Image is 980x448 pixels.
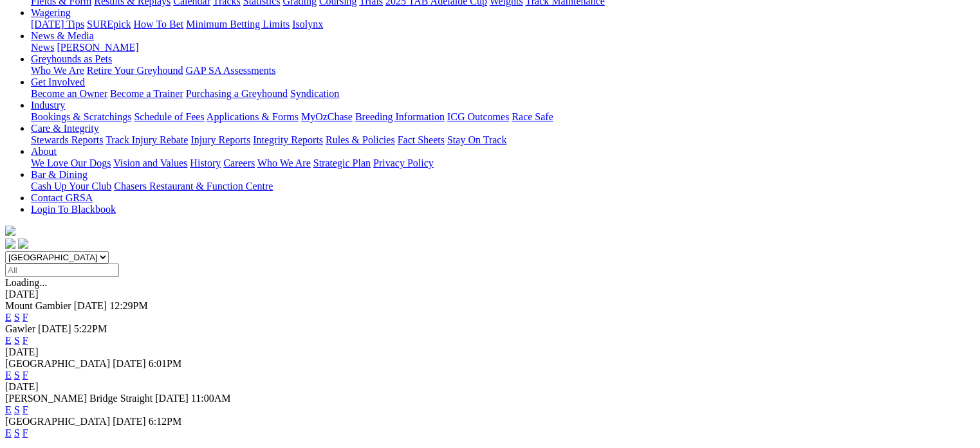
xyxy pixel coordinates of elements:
a: Contact GRSA [31,192,93,203]
a: Get Involved [31,76,85,87]
span: Loading... [5,277,47,288]
a: Integrity Reports [253,134,323,145]
a: S [14,427,20,438]
a: Careers [223,157,255,168]
div: Care & Integrity [31,134,975,146]
a: Stay On Track [447,134,506,145]
span: 5:22PM [74,323,107,334]
div: About [31,157,975,169]
a: Applications & Forms [207,111,299,122]
a: Fact Sheets [398,134,445,145]
a: E [5,427,12,438]
span: 11:00AM [191,393,231,404]
a: History [190,157,221,168]
a: Become an Owner [31,88,107,99]
a: Retire Your Greyhound [87,65,183,76]
a: Rules & Policies [326,134,395,145]
a: ICG Outcomes [447,111,509,122]
a: E [5,404,12,415]
img: facebook.svg [5,238,15,249]
a: Strategic Plan [313,157,371,168]
a: Bookings & Scratchings [31,111,131,122]
a: S [14,370,20,381]
a: E [5,370,12,381]
a: We Love Our Dogs [31,157,111,168]
a: [PERSON_NAME] [57,42,138,53]
a: Stewards Reports [31,134,103,145]
div: News & Media [31,42,975,53]
a: E [5,335,12,346]
div: Greyhounds as Pets [31,65,975,76]
a: E [5,312,12,323]
span: 6:01PM [149,358,182,369]
span: [PERSON_NAME] Bridge Straight [5,393,153,404]
a: F [23,335,28,346]
span: 6:12PM [149,416,182,427]
input: Select date [5,264,119,277]
a: Privacy Policy [373,157,434,168]
span: [GEOGRAPHIC_DATA] [5,416,110,427]
div: [DATE] [5,289,975,300]
span: [DATE] [74,300,107,311]
a: GAP SA Assessments [186,65,276,76]
div: Get Involved [31,88,975,100]
a: Injury Reports [190,134,250,145]
a: Who We Are [31,65,84,76]
a: S [14,335,20,346]
a: Who We Are [257,157,311,168]
a: F [23,370,28,381]
img: twitter.svg [18,238,28,249]
a: News & Media [31,30,94,41]
div: Bar & Dining [31,181,975,192]
a: Minimum Betting Limits [186,19,290,30]
a: News [31,42,54,53]
a: F [23,427,28,438]
div: Wagering [31,19,975,30]
a: MyOzChase [301,111,353,122]
span: Gawler [5,323,35,334]
a: Greyhounds as Pets [31,53,112,64]
a: Care & Integrity [31,123,99,134]
a: Breeding Information [355,111,445,122]
div: [DATE] [5,346,975,358]
a: About [31,146,57,157]
a: F [23,312,28,323]
a: How To Bet [134,19,184,30]
div: Industry [31,111,975,123]
a: Vision and Values [113,157,187,168]
span: Mount Gambier [5,300,71,311]
span: [DATE] [38,323,71,334]
a: Login To Blackbook [31,204,116,215]
a: Cash Up Your Club [31,181,111,192]
a: S [14,312,20,323]
a: Bar & Dining [31,169,88,180]
span: 12:29PM [109,300,148,311]
a: [DATE] Tips [31,19,84,30]
a: Syndication [290,88,339,99]
a: SUREpick [87,19,131,30]
a: Become a Trainer [110,88,183,99]
a: Purchasing a Greyhound [186,88,288,99]
a: Race Safe [512,111,553,122]
img: logo-grsa-white.png [5,226,15,236]
a: S [14,404,20,415]
span: [DATE] [113,358,146,369]
a: Wagering [31,7,71,18]
a: Chasers Restaurant & Function Centre [114,181,273,192]
div: [DATE] [5,381,975,393]
a: Industry [31,100,65,111]
a: Schedule of Fees [134,111,204,122]
a: Isolynx [292,19,323,30]
span: [GEOGRAPHIC_DATA] [5,358,110,369]
a: Track Injury Rebate [106,134,188,145]
a: F [23,404,28,415]
span: [DATE] [113,416,146,427]
span: [DATE] [155,393,189,404]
